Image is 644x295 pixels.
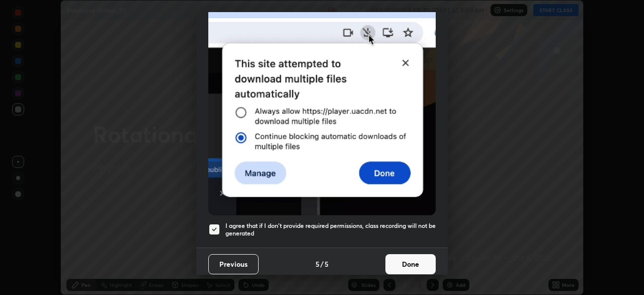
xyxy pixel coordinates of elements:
h4: 5 [315,259,319,269]
button: Done [385,254,436,274]
h4: 5 [325,259,329,269]
h4: / [320,259,324,269]
h5: I agree that if I don't provide required permissions, class recording will not be generated [225,222,436,238]
button: Previous [208,254,259,274]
